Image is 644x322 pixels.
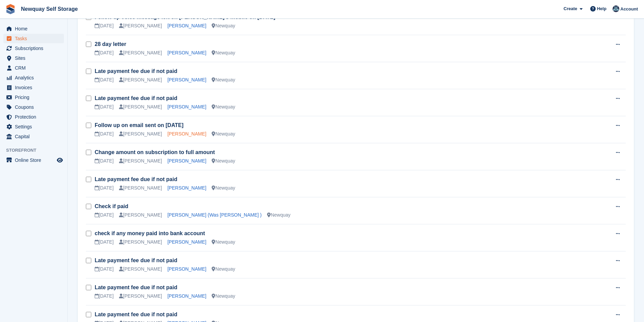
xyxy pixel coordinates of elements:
div: [DATE] [95,266,114,273]
a: [PERSON_NAME] [167,23,206,28]
a: Late payment fee due if not paid [95,257,177,263]
div: Newquay [267,212,290,219]
div: [PERSON_NAME] [119,239,162,246]
div: [PERSON_NAME] [119,266,162,273]
div: [DATE] [95,49,114,56]
div: [DATE] [95,130,114,138]
a: menu [3,24,64,33]
a: menu [3,63,64,73]
span: Invoices [15,83,55,92]
span: Settings [15,122,55,131]
div: Newquay [212,49,235,56]
a: menu [3,102,64,112]
div: [PERSON_NAME] [119,184,162,192]
div: Newquay [212,22,235,29]
a: [PERSON_NAME] [167,77,206,82]
div: [DATE] [95,22,114,29]
span: Create [564,5,577,12]
div: [PERSON_NAME] [119,212,162,219]
div: Newquay [212,157,235,165]
a: menu [3,112,64,122]
a: [PERSON_NAME] [167,104,206,109]
a: menu [3,122,64,131]
img: stora-icon-8386f47178a22dfd0bd8f6a31ec36ba5ce8667c1dd55bd0f319d3a0aa187defe.svg [5,4,16,14]
a: 28 day letter [95,41,126,47]
div: [PERSON_NAME] [119,49,162,56]
span: Tasks [15,34,55,43]
span: Home [15,24,55,33]
a: menu [3,132,64,141]
a: Follow up voice message left on [PERSON_NAME]'s mobile on [DATE] [95,14,275,20]
a: menu [3,34,64,43]
div: [DATE] [95,212,114,219]
a: [PERSON_NAME] [167,185,206,191]
img: Colette Pearce [613,5,619,12]
div: [PERSON_NAME] [119,103,162,110]
div: [DATE] [95,293,114,300]
span: Coupons [15,102,55,112]
a: [PERSON_NAME] [167,266,206,272]
span: Capital [15,132,55,141]
a: Preview store [56,156,64,164]
div: [PERSON_NAME] [119,130,162,138]
a: check if any money paid into bank account [95,230,205,236]
span: Subscriptions [15,44,55,53]
a: Late payment fee due if not paid [95,284,177,290]
a: Late payment fee due if not paid [95,312,177,317]
div: [PERSON_NAME] [119,76,162,83]
span: Storefront [6,147,67,154]
div: [DATE] [95,239,114,246]
span: Sites [15,53,55,63]
span: Protection [15,112,55,122]
a: Check if paid [95,203,128,209]
div: Newquay [212,130,235,138]
span: Help [597,5,606,12]
a: menu [3,93,64,102]
span: Account [620,6,638,13]
a: Change amount on subscription to full amount [95,149,215,155]
span: Analytics [15,73,55,82]
a: [PERSON_NAME] [167,131,206,137]
a: [PERSON_NAME] [167,50,206,55]
div: Newquay [212,76,235,83]
a: menu [3,73,64,82]
a: Follow up on email sent on [DATE] [95,122,184,128]
a: [PERSON_NAME] [167,239,206,245]
div: [DATE] [95,103,114,110]
a: Late payment fee due if not paid [95,68,177,74]
a: menu [3,83,64,92]
div: [PERSON_NAME] [119,293,162,300]
div: [DATE] [95,157,114,165]
span: Pricing [15,93,55,102]
a: menu [3,44,64,53]
a: Newquay Self Storage [18,3,80,15]
a: Late payment fee due if not paid [95,95,177,101]
a: [PERSON_NAME] (Was [PERSON_NAME] ) [167,212,262,218]
span: Online Store [15,155,55,165]
a: menu [3,53,64,63]
div: [DATE] [95,184,114,192]
div: Newquay [212,184,235,192]
a: [PERSON_NAME] [167,158,206,164]
a: [PERSON_NAME] [167,293,206,299]
div: [PERSON_NAME] [119,157,162,165]
div: [DATE] [95,76,114,83]
div: Newquay [212,239,235,246]
a: Late payment fee due if not paid [95,176,177,182]
div: Newquay [212,293,235,300]
div: Newquay [212,266,235,273]
div: Newquay [212,103,235,110]
div: [PERSON_NAME] [119,22,162,29]
span: CRM [15,63,55,73]
a: menu [3,155,64,165]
